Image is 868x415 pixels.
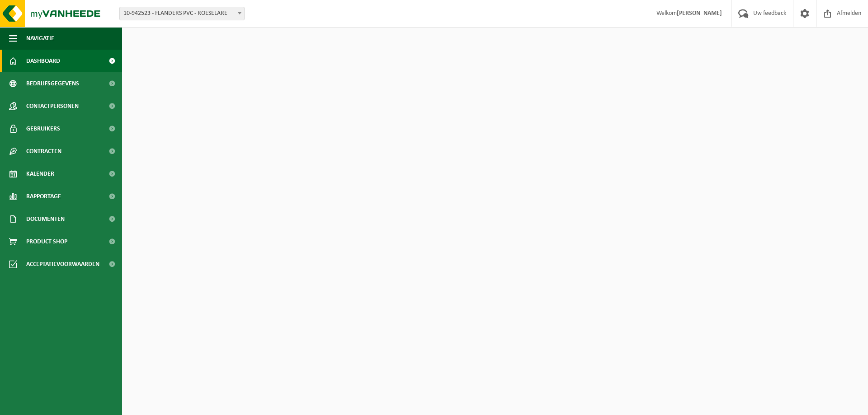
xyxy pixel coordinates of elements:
[26,72,79,95] span: Bedrijfsgegevens
[26,185,61,208] span: Rapportage
[120,7,244,20] span: 10-942523 - FLANDERS PVC - ROESELARE
[26,163,54,185] span: Kalender
[119,7,245,20] span: 10-942523 - FLANDERS PVC - ROESELARE
[26,117,60,140] span: Gebruikers
[26,50,60,72] span: Dashboard
[677,10,722,17] strong: [PERSON_NAME]
[26,27,54,50] span: Navigatie
[26,95,79,117] span: Contactpersonen
[26,230,67,253] span: Product Shop
[26,208,65,230] span: Documenten
[26,140,61,163] span: Contracten
[26,253,99,275] span: Acceptatievoorwaarden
